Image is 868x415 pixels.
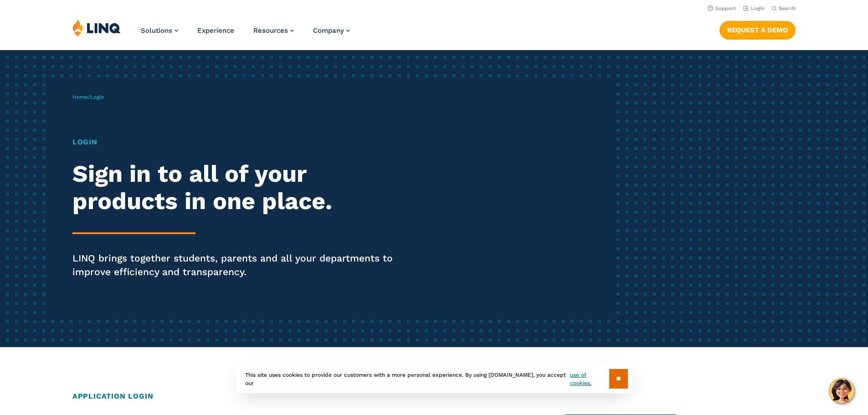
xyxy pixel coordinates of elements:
[253,26,294,35] a: Resources
[779,5,796,11] span: Search
[72,94,88,100] a: Home
[141,26,178,35] a: Solutions
[719,21,796,39] a: Request a Demo
[253,26,288,35] span: Resources
[313,26,350,35] a: Company
[72,160,407,215] h2: Sign in to all of your products in one place.
[72,251,407,279] p: LINQ brings together students, parents and all your departments to improve efficiency and transpa...
[236,364,632,393] div: This site uses cookies to provide our customers with a more personal experience. By using [DOMAIN...
[141,19,350,49] nav: Primary Navigation
[72,94,104,100] span: /
[72,19,121,36] img: LINQ | K‑12 Software
[772,5,796,12] button: Open Search Bar
[570,371,609,387] a: use of cookies.
[313,26,344,35] span: Company
[829,378,854,404] button: Hello, have a question? Let’s chat.
[141,26,172,35] span: Solutions
[708,5,736,11] a: Support
[719,19,796,39] nav: Button Navigation
[72,137,407,148] h1: Login
[743,5,765,11] a: Login
[90,94,104,100] span: Login
[197,26,234,35] a: Experience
